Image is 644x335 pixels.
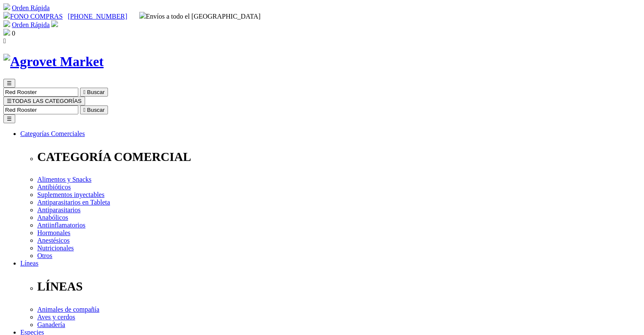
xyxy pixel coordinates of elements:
[3,97,85,105] button: ☰TODAS LAS CATEGORÍAS
[139,12,146,19] img: delivery-truck.svg
[3,20,10,27] img: shopping-cart.svg
[37,150,641,164] p: CATEGORÍA COMERCIAL
[20,130,85,137] a: Categorías Comerciales
[3,13,63,20] a: FONO COMPRAS
[83,89,86,95] i: 
[3,114,15,123] button: ☰
[37,199,110,206] a: Antiparasitarios en Tableta
[7,80,12,86] span: ☰
[3,29,10,36] img: shopping-bag.svg
[83,107,86,113] i: 
[37,221,86,229] a: Antiinflamatorios
[12,21,50,28] a: Orden Rápida
[7,98,12,104] span: ☰
[37,214,68,221] a: Anabólicos
[80,88,108,97] button:  Buscar
[139,13,261,20] span: Envíos a todo el [GEOGRAPHIC_DATA]
[51,20,58,27] img: user.svg
[3,88,78,97] input: Buscar
[12,30,15,37] span: 0
[3,54,104,69] img: Agrovet Market
[3,12,10,19] img: phone.svg
[3,79,15,88] button: ☰
[51,21,58,28] a: Acceda a su cuenta de cliente
[3,37,6,44] i: 
[37,206,80,213] a: Antiparasitarios
[37,229,70,236] a: Hormonales
[37,176,91,183] a: Alimentos y Snacks
[3,3,10,10] img: shopping-cart.svg
[80,105,108,114] button:  Buscar
[37,191,105,198] a: Suplementos inyectables
[4,243,146,331] iframe: Brevo live chat
[12,4,50,11] a: Orden Rápida
[37,183,71,191] a: Antibióticos
[68,13,127,20] a: [PHONE_NUMBER]
[37,237,69,244] a: Anestésicos
[87,107,105,113] span: Buscar
[87,89,105,95] span: Buscar
[37,280,641,293] p: LÍNEAS
[3,105,78,114] input: Buscar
